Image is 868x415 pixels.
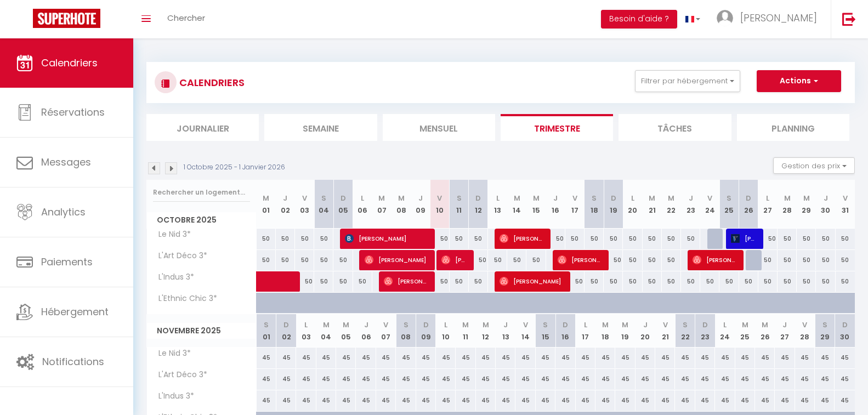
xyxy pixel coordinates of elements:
[662,229,681,249] div: 50
[836,229,855,249] div: 50
[257,390,276,411] div: 45
[766,193,769,203] abbr: L
[604,229,623,249] div: 50
[555,369,575,389] div: 45
[336,314,356,348] th: 05
[398,193,405,203] abbr: M
[585,229,604,249] div: 50
[41,155,91,169] span: Messages
[257,314,276,348] th: 01
[802,320,807,330] abbr: V
[353,271,372,292] div: 50
[411,180,430,229] th: 09
[450,229,469,249] div: 50
[353,180,372,229] th: 06
[731,228,757,249] span: [PERSON_NAME] patron
[576,314,595,348] th: 17
[755,348,775,368] div: 45
[41,56,98,70] span: Calendriers
[611,193,616,203] abbr: D
[500,228,544,249] span: [PERSON_NAME]
[147,212,256,228] span: Octobre 2025
[365,249,429,270] span: [PERSON_NAME]
[436,369,456,389] div: 45
[507,180,526,229] th: 14
[816,271,835,292] div: 50
[314,250,333,270] div: 50
[396,390,416,411] div: 45
[437,193,442,203] abbr: V
[655,369,675,389] div: 45
[523,320,528,330] abbr: V
[515,348,535,368] div: 45
[553,193,558,203] abbr: J
[356,348,376,368] div: 45
[376,369,396,389] div: 45
[615,348,635,368] div: 45
[643,320,648,330] abbr: J
[824,193,828,203] abbr: J
[662,180,681,229] th: 22
[149,369,210,381] span: L'Art Déco 3*
[643,180,662,229] th: 21
[396,348,416,368] div: 45
[356,369,376,389] div: 45
[695,348,715,368] div: 45
[404,320,409,330] abbr: S
[602,320,609,330] abbr: M
[655,314,675,348] th: 21
[758,250,778,270] div: 50
[636,348,655,368] div: 45
[283,320,289,330] abbr: D
[416,390,436,411] div: 45
[462,320,469,330] abbr: M
[604,180,623,229] th: 19
[496,314,515,348] th: 13
[526,180,546,229] th: 15
[430,180,449,229] th: 10
[623,180,642,229] th: 20
[595,369,615,389] div: 45
[396,369,416,389] div: 45
[149,229,194,241] span: Le Nid 3*
[635,70,740,92] button: Filtrer par hébergement
[572,193,577,203] abbr: V
[815,314,835,348] th: 29
[257,250,276,270] div: 50
[643,271,662,292] div: 50
[488,180,507,229] th: 13
[835,348,855,368] div: 45
[592,193,597,203] abbr: S
[476,369,496,389] div: 45
[623,229,642,249] div: 50
[784,193,791,203] abbr: M
[746,193,751,203] abbr: D
[469,229,488,249] div: 50
[376,348,396,368] div: 45
[643,229,662,249] div: 50
[507,250,526,270] div: 50
[816,229,835,249] div: 50
[336,390,356,411] div: 45
[663,320,668,330] abbr: V
[503,320,508,330] abbr: J
[615,314,635,348] th: 19
[719,271,739,292] div: 50
[276,314,296,348] th: 02
[33,9,100,28] img: Super Booking
[257,180,276,229] th: 01
[41,105,105,119] span: Réservations
[457,193,462,203] abbr: S
[488,250,507,270] div: 50
[695,369,715,389] div: 45
[476,314,496,348] th: 12
[758,180,778,229] th: 27
[444,320,447,330] abbr: L
[336,369,356,389] div: 45
[735,369,755,389] div: 45
[276,348,296,368] div: 45
[177,70,245,95] h3: CALENDRIERS
[396,314,416,348] th: 08
[392,180,411,229] th: 08
[836,250,855,270] div: 50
